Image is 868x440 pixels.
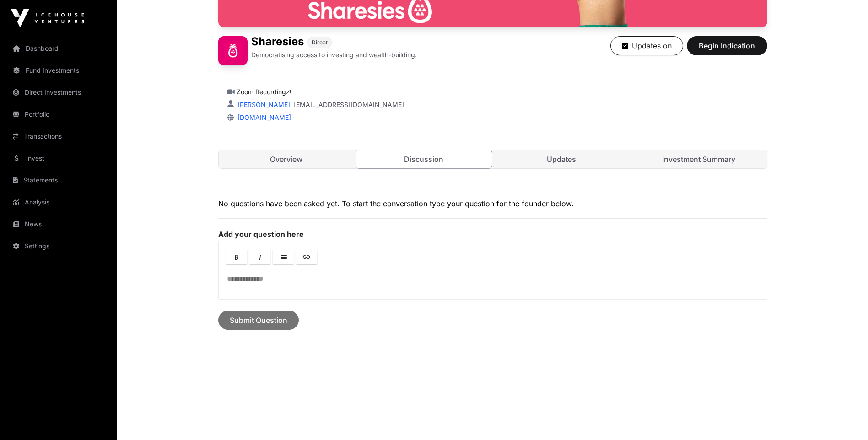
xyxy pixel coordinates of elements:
a: Fund Investments [7,60,110,80]
nav: Tabs [219,150,767,168]
a: Statements [7,170,110,190]
a: Begin Indication [687,45,767,54]
a: Link [296,249,317,264]
a: Zoom Recording [237,88,291,96]
a: Italic [249,249,270,264]
a: Lists [273,249,294,264]
a: Discussion [356,150,492,169]
a: Invest [7,148,110,168]
a: Transactions [7,126,110,146]
a: Settings [7,236,110,256]
a: [EMAIL_ADDRESS][DOMAIN_NAME] [294,100,404,109]
h1: Sharesies [251,36,304,48]
a: Portfolio [7,104,110,124]
a: Direct Investments [7,82,110,102]
label: Add your question here [218,230,767,239]
a: Updates [494,150,630,168]
a: [DOMAIN_NAME] [234,113,291,121]
img: Icehouse Ventures Logo [11,9,84,27]
img: Sharesies [218,36,248,65]
button: Updates on [610,36,683,55]
span: Direct [312,39,328,46]
a: Overview [219,150,355,168]
a: [PERSON_NAME] [236,101,290,108]
a: Investment Summary [631,150,767,168]
p: No questions have been asked yet. To start the conversation type your question for the founder be... [218,198,767,209]
button: Begin Indication [687,36,767,55]
span: Begin Indication [698,40,756,51]
p: Democratising access to investing and wealth-building. [251,50,417,59]
iframe: Chat Widget [822,396,868,440]
a: Analysis [7,192,110,212]
a: Bold [226,249,247,264]
a: News [7,214,110,234]
a: Dashboard [7,38,110,59]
